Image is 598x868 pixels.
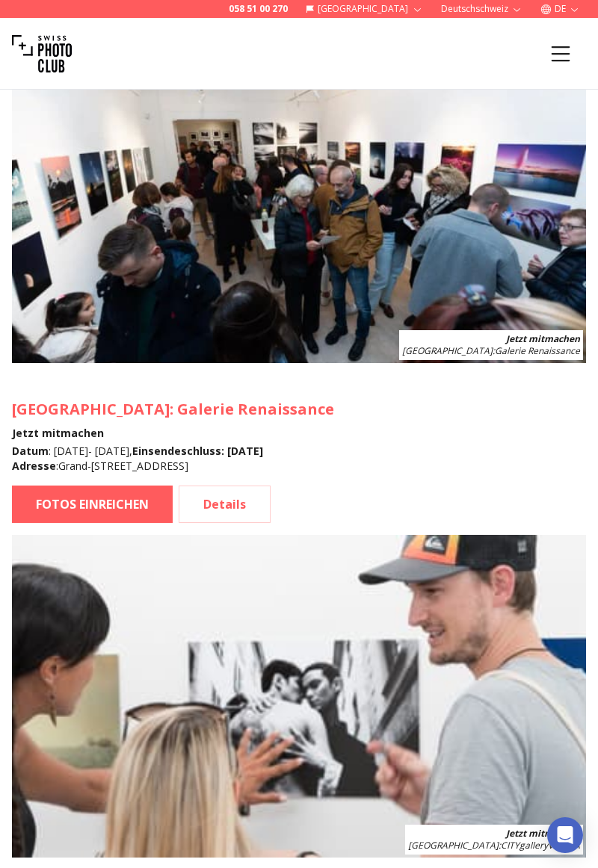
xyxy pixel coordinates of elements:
span: : Galerie Renaissance [402,344,580,357]
button: Menu [535,28,586,79]
img: SPC Photo Awards Geneva: October 2025 [12,40,586,363]
a: FOTOS EINREICHEN [12,486,173,523]
b: Jetzt mitmachen [506,827,580,840]
img: Swiss photo club [12,24,72,84]
span: [GEOGRAPHIC_DATA] [12,399,170,419]
b: Einsendeschluss : [DATE] [132,444,263,458]
span: : CITYgalleryVIENNA [408,839,580,852]
div: : [DATE] - [DATE] , : Grand-[STREET_ADDRESS] [12,444,586,474]
img: SPC Photo Awards WIEN Oktober 2025 [12,535,586,858]
h3: : Galerie Renaissance [12,399,586,420]
span: [GEOGRAPHIC_DATA] [402,344,493,357]
div: Open Intercom Messenger [547,817,583,853]
b: Adresse [12,459,56,473]
span: [GEOGRAPHIC_DATA] [408,839,499,852]
b: Datum [12,444,49,458]
a: 058 51 00 270 [229,3,288,15]
h4: Jetzt mitmachen [12,426,586,441]
b: Jetzt mitmachen [506,332,580,345]
a: Details [179,486,271,523]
